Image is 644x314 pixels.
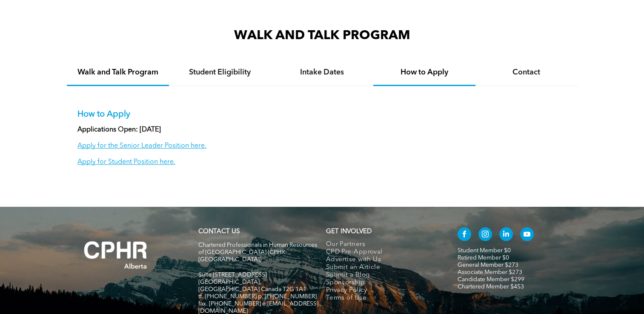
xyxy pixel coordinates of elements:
a: Chartered Member $453 [458,284,524,290]
a: Associate Member $273 [458,269,522,275]
a: Student Member $0 [458,248,511,254]
a: Apply for Student Position here. [77,159,175,166]
a: Retired Member $0 [458,255,509,261]
a: Submit a Blog [326,271,440,279]
a: linkedin [499,227,513,243]
a: Terms of Use [326,294,440,302]
h4: Contact [483,68,570,77]
a: General Member $273 [458,262,518,268]
a: Apply for the Senior Leader Position here. [77,143,206,149]
span: Chartered Professionals in Human Resources of [GEOGRAPHIC_DATA] (CPHR [GEOGRAPHIC_DATA]) [198,242,317,263]
a: CPD Pre-Approval [326,248,440,256]
span: WALK AND TALK PROGRAM [234,29,410,42]
p: How to Apply [77,109,567,120]
h4: How to Apply [381,68,468,77]
h4: Walk and Talk Program [74,68,161,77]
span: tf. [PHONE_NUMBER] p. [PHONE_NUMBER] [198,294,317,300]
a: Candidate Member $299 [458,277,524,283]
h4: Intake Dates [279,68,366,77]
a: CONTACT US [198,228,240,235]
span: Suite [STREET_ADDRESS] [198,272,267,278]
a: Sponsorship [326,279,440,287]
a: Submit an Article [326,264,440,271]
span: fax. [PHONE_NUMBER] e:[EMAIL_ADDRESS][DOMAIN_NAME] [198,301,318,314]
span: [GEOGRAPHIC_DATA], [GEOGRAPHIC_DATA] Canada T2G 1A1 [198,279,306,292]
a: youtube [520,227,534,243]
a: Our Partners [326,241,440,248]
a: Advertise with Us [326,256,440,264]
a: facebook [458,227,471,243]
strong: Applications Open: [DATE] [77,126,161,133]
a: Privacy Policy [326,287,440,294]
h4: Student Eligibility [177,68,263,77]
img: A white background with a few lines on it [67,224,165,286]
span: GET INVOLVED [326,228,372,235]
a: instagram [478,227,492,243]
